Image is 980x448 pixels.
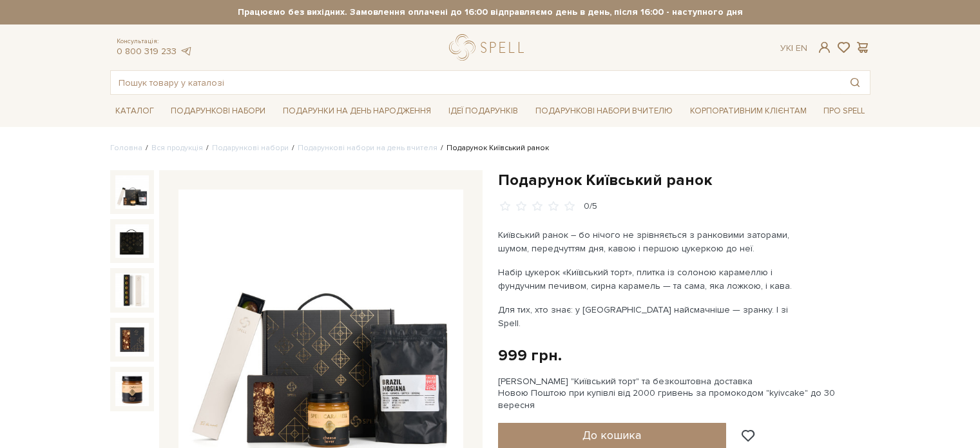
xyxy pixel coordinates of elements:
[212,143,289,153] a: Подарункові набори
[449,34,530,61] a: logo
[582,428,641,442] span: До кошика
[498,266,800,293] p: Набір цукерок «Київський торт», плитка із солоною карамеллю і фундучним печивом, сирна карамель —...
[151,143,203,153] a: Вся продукція
[498,228,800,255] p: Київський ранок – бо нічого не зрівняється з ранковими заторами, шумом, передчуттям дня, кавою і ...
[498,376,870,411] div: [PERSON_NAME] "Київський торт" та безкоштовна доставка Новою Поштою при купівлі від 2000 гривень ...
[115,372,149,405] img: Подарунок Київський ранок
[110,101,159,121] a: Каталог
[498,346,562,365] div: 999 грн.
[166,101,271,121] a: Подарункові набори
[298,143,437,153] a: Подарункові набори на день вчителя
[796,43,807,54] a: En
[498,170,870,190] h1: Подарунок Київський ранок
[117,46,177,57] a: 0 800 319 233
[115,175,149,209] img: Подарунок Київський ранок
[110,143,142,153] a: Головна
[530,100,678,122] a: Подарункові набори Вчителю
[180,46,193,57] a: telegram
[818,101,870,121] a: Про Spell
[584,200,597,213] div: 0/5
[685,101,812,121] a: Корпоративним клієнтам
[437,142,549,154] li: Подарунок Київський ранок
[115,323,149,356] img: Подарунок Київський ранок
[111,71,840,94] input: Пошук товару у каталозі
[110,6,870,18] strong: Працюємо без вихідних. Замовлення оплачені до 16:00 відправляємо день в день, після 16:00 - насту...
[117,37,193,46] span: Консультація:
[791,43,793,54] span: |
[115,273,149,307] img: Подарунок Київський ранок
[780,43,807,54] div: Ук
[840,71,870,94] button: Пошук товару у каталозі
[498,303,800,330] p: Для тих, хто знає: у [GEOGRAPHIC_DATA] найсмачніше — зранку. І зі Spell.
[278,101,436,121] a: Подарунки на День народження
[115,224,149,258] img: Подарунок Київський ранок
[443,101,523,121] a: Ідеї подарунків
